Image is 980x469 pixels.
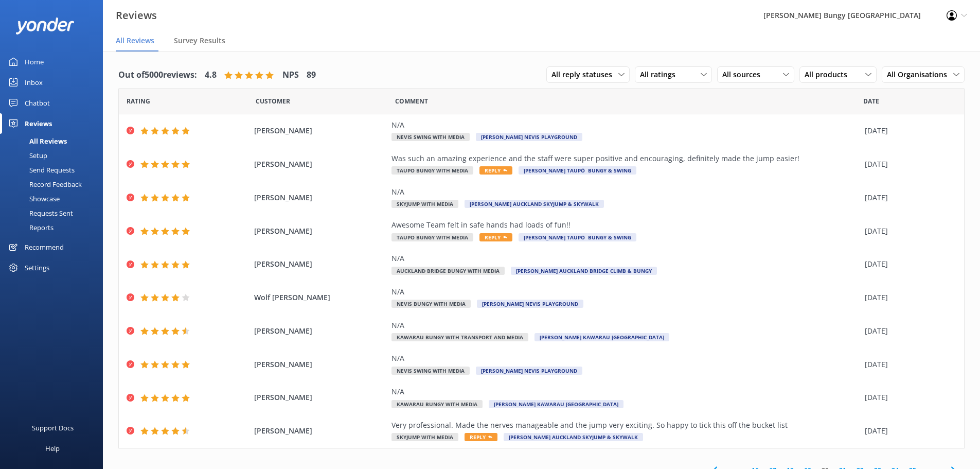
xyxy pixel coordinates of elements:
div: Reviews [25,113,52,134]
span: Date [863,96,879,106]
div: [DATE] [865,359,951,370]
h4: 4.8 [205,68,217,82]
div: [DATE] [865,258,951,270]
span: Question [395,96,428,106]
div: Send Requests [6,163,75,177]
span: Reply [465,433,497,441]
div: N/A [391,386,860,397]
span: Wolf [PERSON_NAME] [254,292,387,303]
span: Survey Results [174,36,225,46]
span: [PERSON_NAME] [254,192,387,203]
div: Record Feedback [6,177,82,192]
div: [DATE] [865,125,951,136]
h4: Out of 5000 reviews: [118,68,197,82]
div: Settings [25,257,49,278]
span: [PERSON_NAME] Kawarau [GEOGRAPHIC_DATA] [489,400,623,408]
div: Chatbot [25,93,50,113]
span: Reply [479,233,512,241]
div: Recommend [25,237,64,257]
span: SkyJump with Media [391,200,458,208]
span: [PERSON_NAME] Nevis Playground [476,367,582,375]
span: [PERSON_NAME] [254,425,387,437]
div: Home [25,51,44,72]
div: [DATE] [865,292,951,303]
span: [PERSON_NAME] Auckland SkyJump & SkyWalk [465,200,604,208]
span: Nevis Swing with Media [391,133,470,141]
div: [DATE] [865,425,951,437]
span: [PERSON_NAME] Nevis Playground [476,133,582,141]
div: All Reviews [6,134,67,148]
div: Was such an amazing experience and the staff were super positive and encouraging, definitely made... [391,153,860,164]
a: Showcase [6,192,103,206]
div: Inbox [25,72,43,93]
div: [DATE] [865,225,951,237]
span: [PERSON_NAME] [254,325,387,337]
span: Nevis Swing with Media [391,367,470,375]
span: SkyJump with Media [391,433,458,441]
span: All sources [722,69,767,80]
span: [PERSON_NAME] [254,225,387,237]
span: Reply [479,166,512,175]
span: [PERSON_NAME] [254,125,387,136]
div: [DATE] [865,159,951,170]
span: Auckland Bridge Bungy with Media [391,267,505,275]
h4: 89 [307,68,316,82]
span: Date [256,96,290,106]
span: [PERSON_NAME] Auckland Bridge Climb & Bungy [511,267,657,275]
div: Very professional. Made the nerves manageable and the jump very exciting. So happy to tick this o... [391,420,860,431]
span: Nevis Bungy with Media [391,300,471,308]
span: Kawarau Bungy with Media [391,400,483,408]
a: Setup [6,148,103,163]
span: Taupo Bungy with Media [391,233,473,241]
h4: NPS [282,68,299,82]
span: [PERSON_NAME] Kawarau [GEOGRAPHIC_DATA] [534,333,669,341]
span: [PERSON_NAME] Taupō Bungy & Swing [519,233,636,241]
span: All Reviews [116,36,154,46]
span: [PERSON_NAME] [254,159,387,170]
span: Taupo Bungy with Media [391,166,473,175]
span: Date [127,96,150,106]
div: [DATE] [865,392,951,403]
span: [PERSON_NAME] Nevis Playground [477,300,583,308]
div: Setup [6,148,47,163]
a: Record Feedback [6,177,103,192]
div: Support Docs [32,418,74,438]
div: Reports [6,220,54,235]
div: Showcase [6,192,60,206]
a: Reports [6,220,103,235]
div: [DATE] [865,192,951,203]
div: N/A [391,320,860,331]
a: Requests Sent [6,206,103,220]
div: Requests Sent [6,206,73,220]
span: [PERSON_NAME] [254,392,387,403]
div: N/A [391,186,860,198]
span: All Organisations [887,69,953,80]
span: All products [805,69,853,80]
span: [PERSON_NAME] [254,359,387,370]
div: [DATE] [865,325,951,337]
div: N/A [391,353,860,364]
span: All ratings [640,69,682,80]
span: [PERSON_NAME] Auckland SkyJump & SkyWalk [504,433,643,441]
span: Kawarau Bungy with Transport and Media [391,333,528,341]
div: Awesome Team felt in safe hands had loads of fun!! [391,219,860,231]
h3: Reviews [116,7,157,24]
div: N/A [391,119,860,131]
span: All reply statuses [551,69,618,80]
div: Help [45,438,60,459]
div: N/A [391,286,860,298]
a: Send Requests [6,163,103,177]
div: N/A [391,253,860,264]
a: All Reviews [6,134,103,148]
span: [PERSON_NAME] [254,258,387,270]
img: yonder-white-logo.png [15,18,75,34]
span: [PERSON_NAME] Taupō Bungy & Swing [519,166,636,175]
